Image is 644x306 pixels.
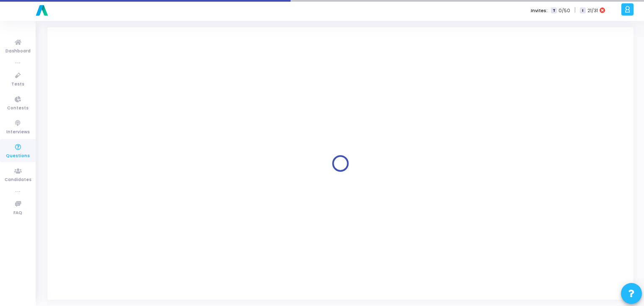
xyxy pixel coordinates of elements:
[6,129,30,136] span: Interviews
[551,8,556,14] span: T
[574,6,576,15] span: |
[5,48,31,55] span: Dashboard
[6,153,30,160] span: Questions
[580,8,585,14] span: I
[11,81,24,88] span: Tests
[531,7,548,14] label: Invites:
[13,210,22,217] span: FAQ
[5,176,31,184] span: Candidates
[587,7,598,14] span: 21/31
[34,2,50,19] img: logo
[7,105,29,112] span: Contests
[558,7,570,14] span: 0/50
